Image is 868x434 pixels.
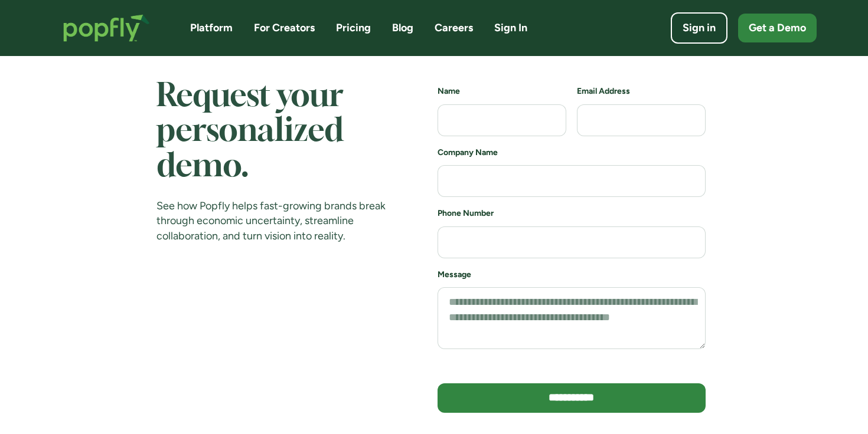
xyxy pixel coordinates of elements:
[749,21,806,35] div: Get a Demo
[738,14,817,42] a: Get a Demo
[51,2,162,54] a: home
[494,21,527,35] a: Sign In
[435,21,473,35] a: Careers
[392,21,413,35] a: Blog
[438,208,706,219] h6: Phone Number
[438,269,706,281] h6: Message
[683,21,716,35] div: Sign in
[671,12,727,44] a: Sign in
[254,21,315,35] a: For Creators
[156,80,389,185] h1: Request your personalized demo.
[577,86,706,97] h6: Email Address
[438,147,706,159] h6: Company Name
[438,86,566,97] h6: Name
[156,199,389,244] div: See how Popfly helps fast-growing brands break through economic uncertainty, streamline collabora...
[438,86,706,423] form: demo schedule
[190,21,233,35] a: Platform
[336,21,371,35] a: Pricing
